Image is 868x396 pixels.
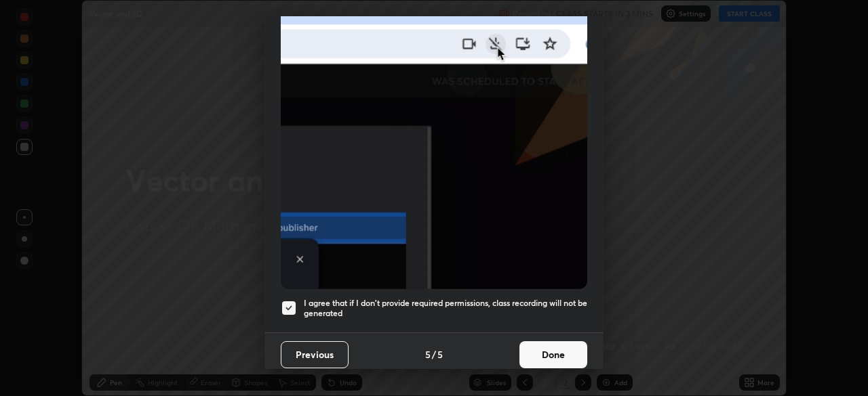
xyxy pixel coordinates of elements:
[281,341,349,368] button: Previous
[425,347,431,361] h4: 5
[437,347,443,361] h4: 5
[432,347,436,361] h4: /
[519,341,587,368] button: Done
[304,298,587,319] h5: I agree that if I don't provide required permissions, class recording will not be generated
